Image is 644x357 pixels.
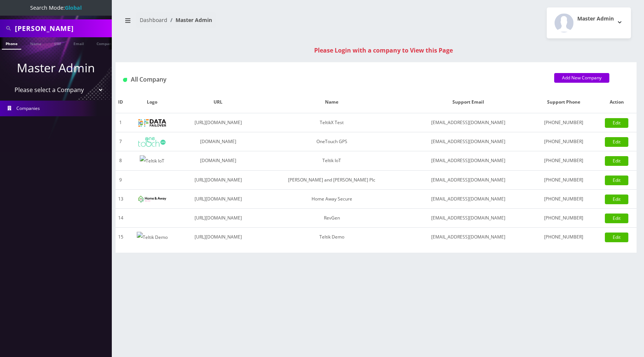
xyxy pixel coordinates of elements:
td: [PHONE_NUMBER] [531,113,597,132]
a: Edit [605,137,628,147]
a: SIM [50,37,64,49]
img: OneTouch GPS [138,137,166,147]
td: [EMAIL_ADDRESS][DOMAIN_NAME] [405,189,531,208]
td: Teltik IoT [258,151,405,171]
strong: Global [65,4,82,11]
td: Teltik Demo [258,227,405,246]
nav: breadcrumb [121,12,370,34]
td: [EMAIL_ADDRESS][DOMAIN_NAME] [405,170,531,189]
td: [DOMAIN_NAME] [178,132,258,151]
td: [EMAIL_ADDRESS][DOMAIN_NAME] [405,227,531,246]
th: URL [178,91,258,113]
th: Support Phone [531,91,597,113]
th: Name [258,91,405,113]
a: Edit [605,214,628,223]
td: [PHONE_NUMBER] [531,170,597,189]
img: TeltikX Test [138,119,166,127]
a: Add New Company [554,73,609,83]
a: Edit [605,156,628,166]
input: Search All Companies [15,21,110,35]
td: [PHONE_NUMBER] [531,208,597,227]
div: Please Login with a company to View this Page [123,46,644,55]
a: Edit [605,233,628,242]
td: 7 [116,132,126,151]
a: Edit [605,118,628,128]
td: [URL][DOMAIN_NAME] [178,189,258,208]
th: Action [597,91,637,113]
img: All Company [123,78,127,82]
th: ID [116,91,126,113]
img: Home Away Secure [138,196,166,203]
span: Companies [16,105,40,111]
td: [URL][DOMAIN_NAME] [178,208,258,227]
th: Support Email [405,91,531,113]
td: 9 [116,170,126,189]
a: Dashboard [140,16,167,23]
td: 14 [116,208,126,227]
td: [PHONE_NUMBER] [531,189,597,208]
a: Company [93,37,118,49]
td: [PERSON_NAME] and [PERSON_NAME] Plc [258,170,405,189]
td: [PHONE_NUMBER] [531,227,597,246]
td: 1 [116,113,126,132]
img: Teltik IoT [140,155,164,167]
a: Edit [605,176,628,185]
h1: All Company [123,76,543,83]
td: [PHONE_NUMBER] [531,151,597,171]
td: OneTouch GPS [258,132,405,151]
button: Master Admin [547,7,631,38]
a: Phone [2,37,21,50]
td: [DOMAIN_NAME] [178,151,258,171]
td: [EMAIL_ADDRESS][DOMAIN_NAME] [405,132,531,151]
td: TeltikX Test [258,113,405,132]
img: Teltik Demo [137,232,168,243]
h2: Master Admin [577,16,614,22]
td: [EMAIL_ADDRESS][DOMAIN_NAME] [405,151,531,171]
td: Home Away Secure [258,189,405,208]
a: Edit [605,195,628,204]
td: [EMAIL_ADDRESS][DOMAIN_NAME] [405,113,531,132]
td: 15 [116,227,126,246]
td: 8 [116,151,126,171]
td: [URL][DOMAIN_NAME] [178,227,258,246]
td: [PHONE_NUMBER] [531,132,597,151]
a: Name [26,37,45,49]
td: [URL][DOMAIN_NAME] [178,113,258,132]
th: Logo [126,91,178,113]
a: Email [70,37,88,49]
li: Master Admin [167,16,212,24]
td: [EMAIL_ADDRESS][DOMAIN_NAME] [405,208,531,227]
td: [URL][DOMAIN_NAME] [178,170,258,189]
td: 13 [116,189,126,208]
td: RevGen [258,208,405,227]
span: Search Mode: [30,4,82,11]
